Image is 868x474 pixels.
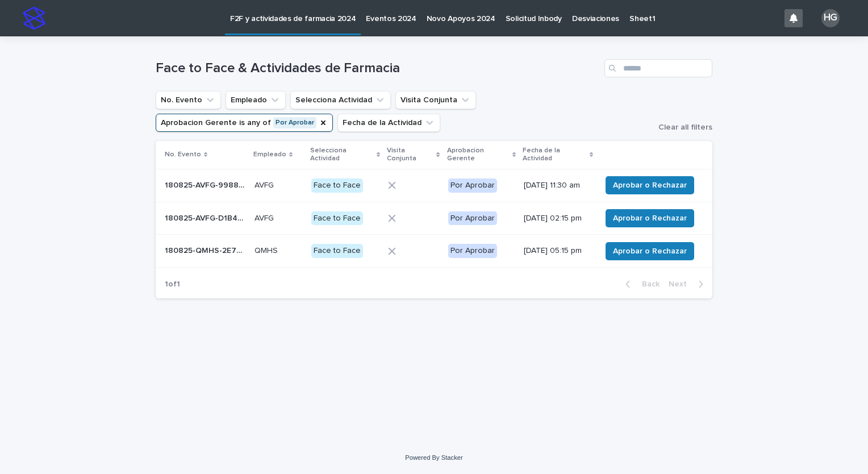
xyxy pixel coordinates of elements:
h1: Face to Face & Actividades de Farmacia [156,60,600,77]
div: Por Aprobar [448,178,497,193]
span: Clear all filters [658,123,712,131]
span: Aprobar o Rechazar [613,180,687,191]
p: Fecha de la Actividad [523,144,586,165]
button: Empleado [226,91,286,109]
tr: 180825-AVFG-D1B418180825-AVFG-D1B418 AVFGAVFG Face to FacePor Aprobar[DATE] 02:15 pmAprobar o Rec... [156,202,712,235]
div: Face to Face [311,244,363,258]
button: Next [664,279,712,289]
tr: 180825-QMHS-2E77E2180825-QMHS-2E77E2 QMHSQMHS Face to FacePor Aprobar[DATE] 05:15 pmAprobar o Rec... [156,235,712,268]
div: Face to Face [311,211,363,226]
button: Clear all filters [649,123,712,131]
p: 180825-QMHS-2E77E2 [165,244,248,256]
p: [DATE] 05:15 pm [524,246,592,256]
a: Powered By Stacker [405,454,462,461]
p: AVFG [254,178,276,190]
button: Selecciona Actividad [290,91,391,109]
p: QMHS [254,244,280,256]
input: Search [604,59,712,77]
p: Selecciona Actividad [310,144,374,165]
p: 180825-AVFG-D1B418 [165,211,248,223]
tr: 180825-AVFG-998813180825-AVFG-998813 AVFGAVFG Face to FacePor Aprobar[DATE] 11:30 amAprobar o Rec... [156,169,712,202]
p: [DATE] 02:15 pm [524,214,592,223]
div: Face to Face [311,178,363,193]
button: Fecha de la Actividad [337,114,440,132]
span: Next [669,280,694,288]
p: Empleado [253,148,286,161]
button: Visita Conjunta [395,91,476,109]
p: 180825-AVFG-998813 [165,178,248,190]
div: Por Aprobar [448,244,497,258]
img: stacker-logo-s-only.png [23,7,45,30]
button: Aprobar o Rechazar [606,176,694,194]
button: Back [616,279,664,289]
span: Back [635,280,660,288]
p: 1 of 1 [156,271,189,298]
span: Aprobar o Rechazar [613,246,687,257]
p: [DATE] 11:30 am [524,181,592,190]
button: Aprobacion Gerente [156,114,333,132]
p: No. Evento [165,148,201,161]
span: Aprobar o Rechazar [613,213,687,224]
button: Aprobar o Rechazar [606,242,694,260]
div: HG [821,9,840,27]
button: No. Evento [156,91,221,109]
p: AVFG [254,211,276,223]
div: Por Aprobar [448,211,497,226]
p: Visita Conjunta [387,144,434,165]
button: Aprobar o Rechazar [606,209,694,227]
p: Aprobacion Gerente [447,144,510,165]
